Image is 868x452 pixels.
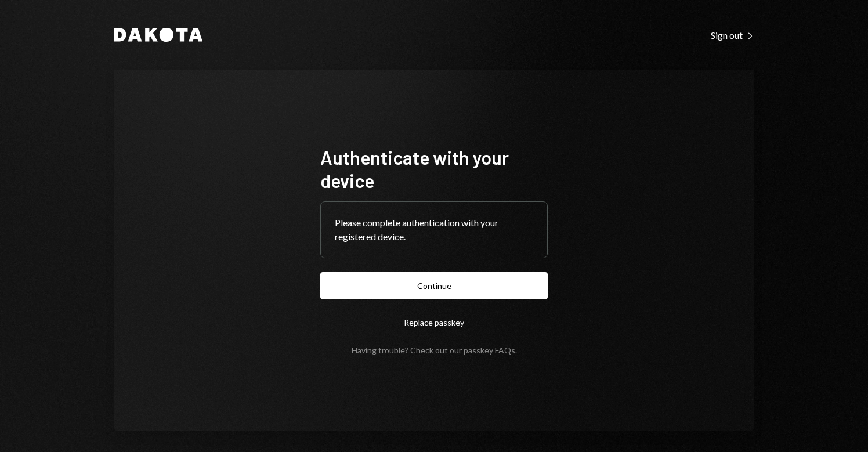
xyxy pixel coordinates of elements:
a: Sign out [711,28,754,41]
div: Having trouble? Check out our . [352,345,517,355]
button: Continue [320,272,548,299]
div: Sign out [711,30,754,41]
button: Replace passkey [320,309,548,336]
div: Please complete authentication with your registered device. [335,216,533,244]
a: passkey FAQs [464,345,515,356]
h1: Authenticate with your device [320,146,548,192]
